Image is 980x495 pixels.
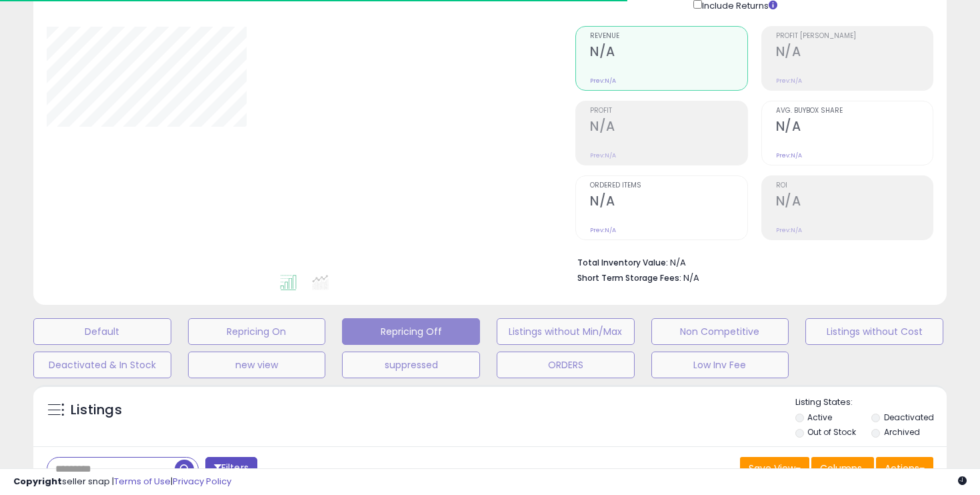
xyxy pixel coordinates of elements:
[776,119,933,137] h2: N/A
[590,226,616,234] small: Prev: N/A
[776,33,933,40] span: Profit [PERSON_NAME]
[342,352,480,378] button: suppressed
[776,77,802,85] small: Prev: N/A
[188,318,326,345] button: Repricing On
[577,254,923,270] li: N/A
[13,476,231,488] div: seller snap | |
[33,352,171,378] button: Deactivated & In Stock
[590,107,747,115] span: Profit
[577,257,668,268] b: Total Inventory Value:
[683,272,699,284] span: N/A
[651,352,789,378] button: Low Inv Fee
[590,182,747,189] span: Ordered Items
[776,151,802,159] small: Prev: N/A
[188,352,326,378] button: new view
[497,318,635,345] button: Listings without Min/Max
[590,151,616,159] small: Prev: N/A
[590,33,747,40] span: Revenue
[776,107,933,115] span: Avg. Buybox Share
[776,44,933,62] h2: N/A
[577,272,681,284] b: Short Term Storage Fees:
[497,352,635,378] button: ORDERS
[590,44,747,62] h2: N/A
[776,182,933,189] span: ROI
[342,318,480,345] button: Repricing Off
[651,318,789,345] button: Non Competitive
[33,318,171,345] button: Default
[805,318,943,345] button: Listings without Cost
[590,119,747,137] h2: N/A
[776,226,802,234] small: Prev: N/A
[776,193,933,211] h2: N/A
[590,193,747,211] h2: N/A
[590,77,616,85] small: Prev: N/A
[13,475,62,488] strong: Copyright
